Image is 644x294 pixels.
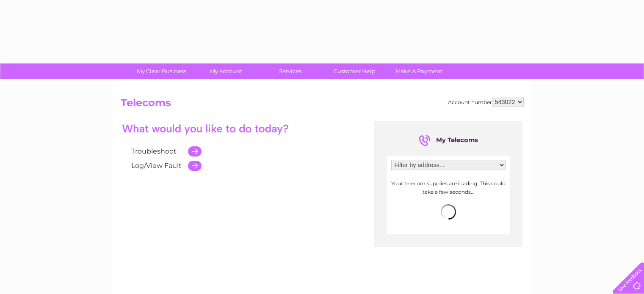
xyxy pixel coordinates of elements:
div: Account number [448,97,524,107]
a: Make A Payment [384,63,454,79]
p: Your telecom supplies are loading. This could take a few seconds... [391,179,506,195]
a: Services [255,63,325,79]
a: Log/View Fault [131,162,182,170]
a: Customer Help [320,63,390,79]
img: loading [441,204,456,220]
a: My Clear Business [127,63,196,79]
h2: Telecoms [121,97,524,113]
a: Troubleshoot [131,147,177,155]
a: My Account [191,63,261,79]
div: My Telecoms [419,134,478,147]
